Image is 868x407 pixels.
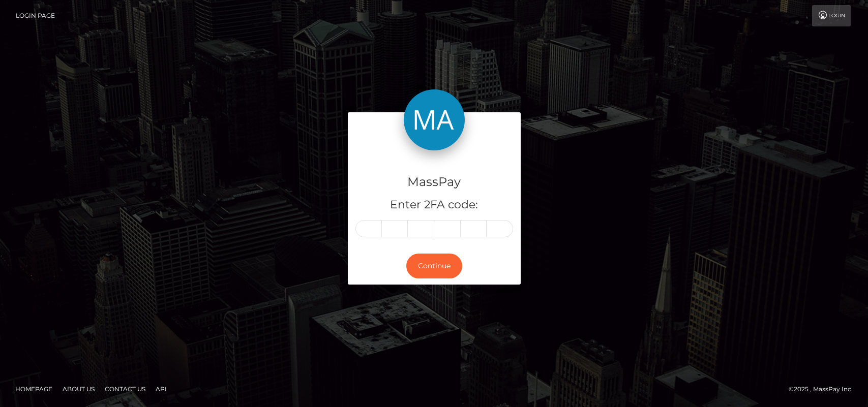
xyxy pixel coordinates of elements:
[355,197,513,213] h5: Enter 2FA code:
[406,254,462,278] button: Continue
[404,89,465,150] img: MassPay
[16,5,55,26] a: Login Page
[101,381,149,397] a: Contact Us
[812,5,851,26] a: Login
[355,173,513,191] h4: MassPay
[789,384,860,395] div: © 2025 , MassPay Inc.
[11,381,56,397] a: Homepage
[152,381,171,397] a: API
[58,381,99,397] a: About Us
